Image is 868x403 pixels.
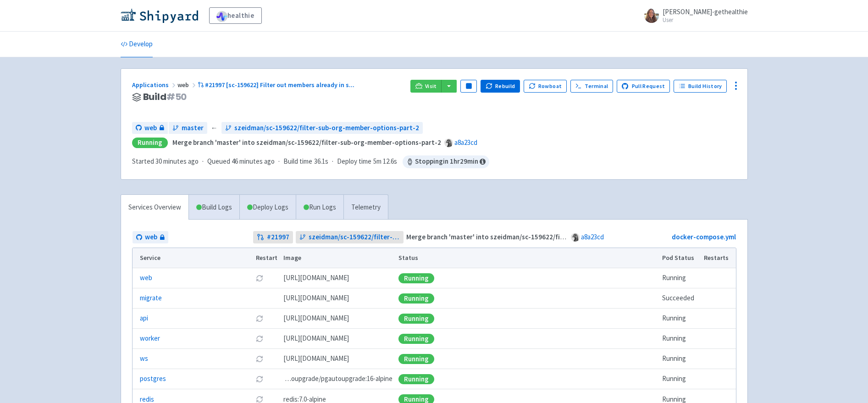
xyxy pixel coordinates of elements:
[314,156,328,167] span: 36.1s
[581,232,604,241] a: a8a23cd
[296,231,404,243] a: szeidman/sc-159622/filter-sub-org-member-options-part-2
[659,329,701,349] td: Running
[198,81,356,89] a: #21997 [sc-159622] Filter out members already in s...
[256,375,263,383] button: Restart pod
[121,32,153,57] a: Develop
[221,122,423,134] a: szeidman/sc-159622/filter-sub-org-member-options-part-2
[177,81,198,89] span: web
[144,123,157,133] span: web
[140,353,148,364] a: ws
[132,122,168,134] a: web
[398,354,434,364] div: Running
[395,248,659,268] th: Status
[337,156,371,167] span: Deploy time
[253,248,281,268] th: Restart
[132,81,177,89] a: Applications
[256,275,263,282] button: Restart pod
[140,313,148,324] a: api
[143,92,187,102] span: Build
[211,123,218,133] span: ←
[256,315,263,322] button: Restart pod
[398,293,434,304] div: Running
[481,80,520,93] button: Rebuild
[398,273,434,283] div: Running
[639,8,748,23] a: [PERSON_NAME]-gethealthie User
[189,195,239,220] a: Build Logs
[283,293,349,304] span: [DOMAIN_NAME][URL]
[283,156,312,167] span: Build time
[256,355,263,363] button: Restart pod
[140,374,166,384] a: postgres
[121,195,188,220] a: Services Overview
[617,80,670,93] a: Pull Request
[132,157,199,166] span: Started
[570,80,613,93] a: Terminal
[172,138,441,147] strong: Merge branch 'master' into szeidman/sc-159622/filter-sub-org-member-options-part-2
[663,17,748,23] small: User
[296,195,343,220] a: Run Logs
[280,248,395,268] th: Image
[701,248,735,268] th: Restarts
[169,122,207,134] a: master
[283,333,349,344] span: [DOMAIN_NAME][URL]
[410,80,442,93] a: Visit
[309,232,400,243] span: szeidman/sc-159622/filter-sub-org-member-options-part-2
[659,369,701,389] td: Running
[398,334,434,344] div: Running
[209,7,262,24] a: healthie
[425,83,437,90] span: Visit
[140,333,160,344] a: worker
[256,335,263,342] button: Restart pod
[182,123,204,133] span: master
[659,248,701,268] th: Pod Status
[232,157,275,166] time: 46 minutes ago
[663,7,748,16] span: [PERSON_NAME]-gethealthie
[674,80,727,93] a: Build History
[256,396,263,403] button: Restart pod
[253,231,293,243] a: #21997
[267,232,289,243] strong: # 21997
[454,138,477,147] a: a8a23cd
[166,90,187,103] span: # 50
[239,195,296,220] a: Deploy Logs
[460,80,477,93] button: Pause
[283,313,349,324] span: [DOMAIN_NAME][URL]
[121,8,198,23] img: Shipyard logo
[659,349,701,369] td: Running
[133,231,168,243] a: web
[140,293,162,304] a: migrate
[343,195,388,220] a: Telemetry
[398,314,434,324] div: Running
[283,374,393,384] span: pgautoupgrade/pgautoupgrade:16-alpine
[373,156,397,167] span: 5m 12.6s
[283,273,349,283] span: [DOMAIN_NAME][URL]
[140,273,152,283] a: web
[524,80,567,93] button: Rowboat
[205,81,354,89] span: #21997 [sc-159622] Filter out members already in s ...
[672,232,736,241] a: docker-compose.yml
[659,288,701,309] td: Succeeded
[132,138,168,148] div: Running
[145,232,157,243] span: web
[403,155,489,168] span: Stopping in 1 hr 29 min
[155,157,199,166] time: 30 minutes ago
[398,374,434,384] div: Running
[406,232,675,241] strong: Merge branch 'master' into szeidman/sc-159622/filter-sub-org-member-options-part-2
[133,248,253,268] th: Service
[659,268,701,288] td: Running
[659,309,701,329] td: Running
[207,157,275,166] span: Queued
[234,123,419,133] span: szeidman/sc-159622/filter-sub-org-member-options-part-2
[132,155,489,168] div: · · ·
[283,353,349,364] span: [DOMAIN_NAME][URL]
